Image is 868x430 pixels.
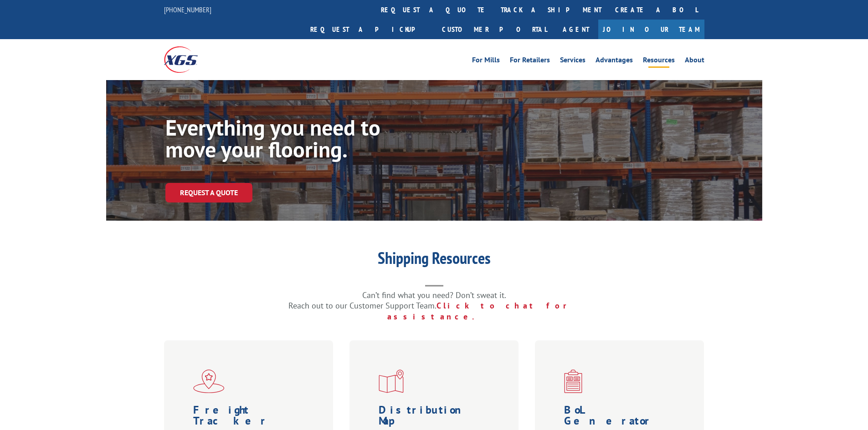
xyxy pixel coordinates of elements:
a: For Retailers [510,56,550,66]
a: Join Our Team [598,20,704,39]
a: Services [560,56,586,66]
img: xgs-icon-flagship-distribution-model-red [193,369,225,393]
a: Customer Portal [435,20,554,39]
h1: Everything you need to move your flooring. [165,116,439,165]
p: Can’t find what you need? Don’t sweat it. Reach out to our Customer Support Team. [252,290,616,322]
a: About [685,56,704,66]
a: Resources [643,56,675,66]
a: Request a Quote [165,183,252,202]
a: Request a pickup [303,20,435,39]
a: Advantages [596,56,633,66]
a: [PHONE_NUMBER] [164,5,211,14]
a: Click to chat for assistance. [387,300,580,322]
img: xgs-icon-bo-l-generator-red [564,369,582,393]
a: Agent [554,20,598,39]
a: For Mills [472,56,500,66]
img: xgs-icon-distribution-map-red [379,369,404,393]
h1: Shipping Resources [252,250,616,271]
